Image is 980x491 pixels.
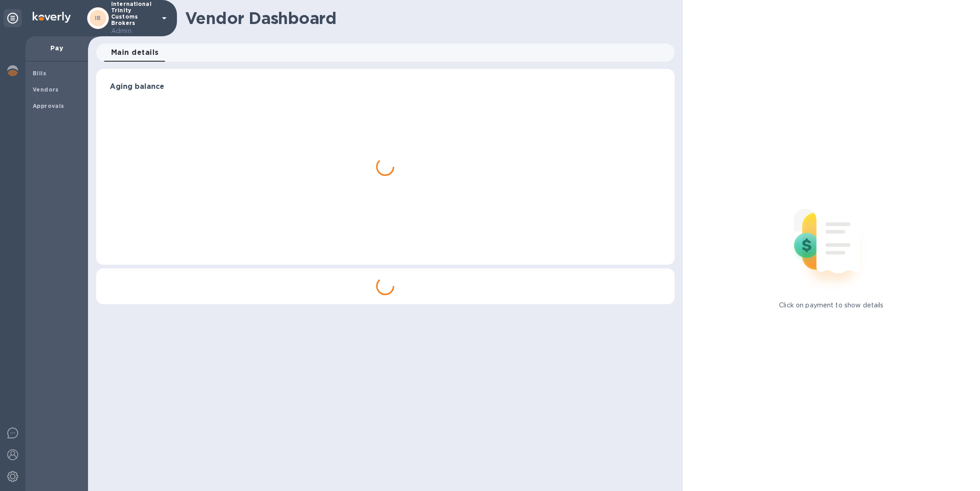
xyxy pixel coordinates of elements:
span: Main details [111,46,159,59]
b: Bills [33,70,46,77]
h3: Aging balance [110,83,661,91]
b: IB [95,15,101,21]
p: Pay [33,44,81,53]
b: Approvals [33,102,64,109]
p: International Trinity Customs Brokers [111,1,157,36]
p: Click on payment to show details [779,301,883,310]
p: Admin [111,26,157,36]
b: Vendors [33,86,59,93]
img: Logo [33,12,71,23]
div: Unpin categories [4,9,22,27]
h1: Vendor Dashboard [185,9,668,28]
